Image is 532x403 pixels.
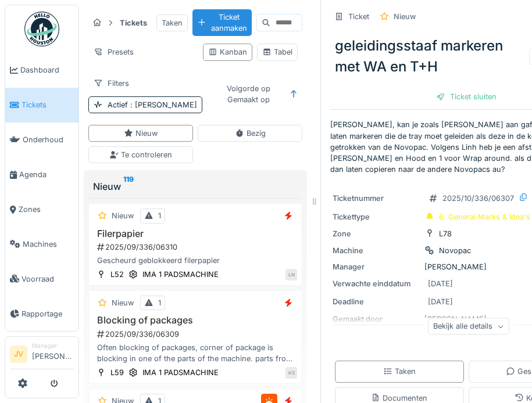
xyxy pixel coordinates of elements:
a: Machines [5,227,78,262]
div: Nieuw [112,210,134,221]
a: Voorraad [5,261,78,296]
div: Volgorde op Gemaakt op [215,80,283,108]
div: Te controleren [109,149,172,160]
div: Deadline [333,296,420,307]
strong: Tickets [115,17,152,28]
a: Dashboard [5,53,78,88]
div: Ticket [348,11,369,22]
span: Tickets [22,99,74,110]
a: JV Manager[PERSON_NAME] [10,341,74,369]
div: Novopac [439,245,471,256]
span: Voorraad [22,274,74,285]
div: L52 [110,269,124,280]
div: 1 [158,297,161,308]
div: 2025/09/336/06310 [96,242,297,253]
div: Actief [108,99,197,110]
div: 2025/09/336/06309 [96,329,297,340]
div: 1 [158,210,161,221]
div: Gescheurd geblokkeerd filerpapier [94,255,297,266]
div: Manager [333,261,420,272]
div: Machine [333,245,420,256]
div: IMA 1 PADSMACHINE [142,269,219,280]
div: KS [285,367,297,379]
span: Zones [19,204,74,215]
div: Nieuw [394,11,416,22]
sup: 119 [123,179,134,193]
div: Taken [383,366,416,377]
div: Presets [88,44,139,60]
div: Bezig [235,128,266,139]
div: IMA 1 PADSMACHINE [142,367,219,378]
div: Tabel [262,46,292,57]
div: Zone [333,228,420,239]
div: 6. General Marks & Idea's [439,211,530,222]
a: Zones [5,192,78,227]
div: [DATE] [428,296,453,307]
div: Bekijk alle details [428,318,509,335]
div: Nieuw [124,128,158,139]
a: Rapportage [5,296,78,331]
div: 2025/10/336/06307 [442,193,514,204]
div: Ticket aanmaken [192,9,252,36]
div: Nieuw [112,297,134,308]
div: Ticketnummer [333,193,420,204]
img: Badge_color-CXgf-gQk.svg [24,12,59,46]
li: JV [10,346,27,363]
h3: Filerpapier [94,228,297,239]
div: Filters [88,75,134,92]
span: : [PERSON_NAME] [128,100,197,109]
span: Dashboard [20,64,74,75]
a: Agenda [5,157,78,192]
span: Agenda [19,169,74,180]
span: Rapportage [22,308,74,319]
div: Nieuw [93,179,298,193]
div: L78 [439,228,452,239]
div: Verwachte einddatum [333,278,420,289]
span: Machines [23,239,74,250]
div: Manager [32,341,74,350]
div: L59 [110,367,124,378]
a: Onderhoud [5,123,78,157]
div: LN [285,269,297,280]
li: [PERSON_NAME] [32,341,74,366]
h3: Blocking of packages [94,315,297,326]
div: Ticket sluiten [431,89,501,105]
a: Tickets [5,88,78,123]
span: Onderhoud [23,134,74,145]
div: Kanban [208,46,247,57]
div: Taken [156,15,188,31]
div: Tickettype [333,211,420,222]
div: Often blocking of packages, corner of package is blocking in one of the parts of the machine. par... [94,342,297,364]
div: [DATE] [428,278,453,289]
